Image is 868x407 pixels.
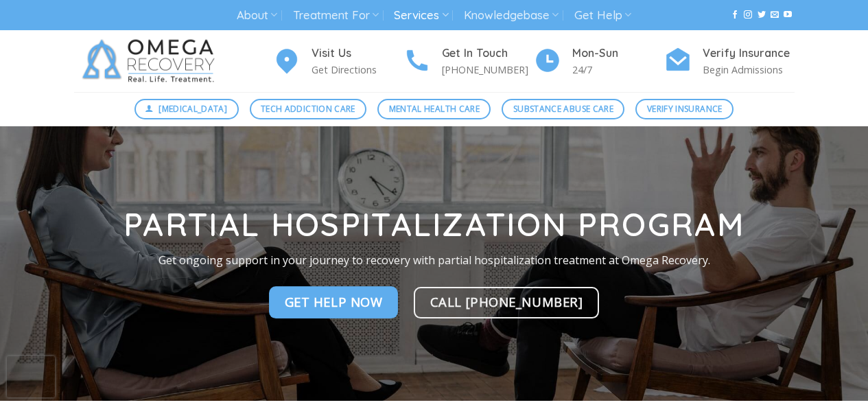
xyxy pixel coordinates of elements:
[744,10,752,20] a: Follow on Instagram
[285,292,383,312] span: Get Help Now
[703,62,795,78] p: Begin Admissions
[758,10,766,20] a: Follow on Twitter
[664,45,795,78] a: Verify Insurance Begin Admissions
[64,252,805,270] p: Get ongoing support in your journey to recovery with partial hospitalization treatment at Omega R...
[442,45,534,62] h4: Get In Touch
[159,102,227,115] span: [MEDICAL_DATA]
[74,30,228,92] img: Omega Recovery
[574,3,631,28] a: Get Help
[250,99,367,119] a: Tech Addiction Care
[703,45,795,62] h4: Verify Insurance
[572,62,664,78] p: 24/7
[261,102,355,115] span: Tech Addiction Care
[784,10,792,20] a: Follow on YouTube
[403,45,534,78] a: Get In Touch [PHONE_NUMBER]
[134,99,239,119] a: [MEDICAL_DATA]
[513,102,613,115] span: Substance Abuse Care
[731,10,739,20] a: Follow on Facebook
[269,287,399,318] a: Get Help Now
[293,3,379,28] a: Treatment For
[572,45,664,62] h4: Mon-Sun
[273,45,403,78] a: Visit Us Get Directions
[647,102,723,115] span: Verify Insurance
[414,287,600,318] a: Call [PHONE_NUMBER]
[7,356,55,397] iframe: reCAPTCHA
[442,62,534,78] p: [PHONE_NUMBER]
[635,99,734,119] a: Verify Insurance
[312,45,403,62] h4: Visit Us
[394,3,448,28] a: Services
[124,205,744,244] strong: Partial Hospitalization Program
[312,62,403,78] p: Get Directions
[502,99,624,119] a: Substance Abuse Care
[389,102,480,115] span: Mental Health Care
[237,3,277,28] a: About
[464,3,559,28] a: Knowledgebase
[377,99,491,119] a: Mental Health Care
[771,10,779,20] a: Send us an email
[430,292,583,312] span: Call [PHONE_NUMBER]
